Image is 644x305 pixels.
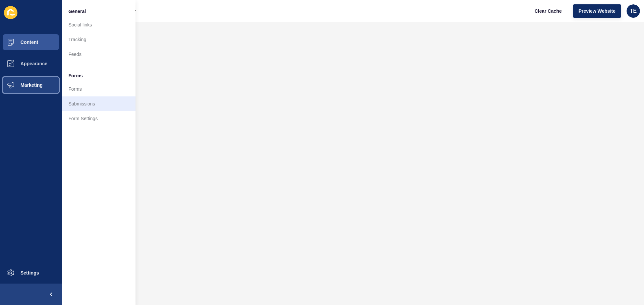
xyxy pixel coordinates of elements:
a: Forms [62,82,136,96]
span: General [68,8,86,15]
button: Clear Cache [529,4,568,18]
span: TE [630,8,637,14]
a: Tracking [62,32,136,47]
button: Preview Website [573,4,621,18]
span: Preview Website [579,8,615,14]
a: Social links [62,17,136,32]
a: Submissions [62,96,136,111]
span: Clear Cache [535,8,562,14]
a: Form Settings [62,111,136,126]
span: Forms [68,72,83,79]
a: Feeds [62,47,136,62]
